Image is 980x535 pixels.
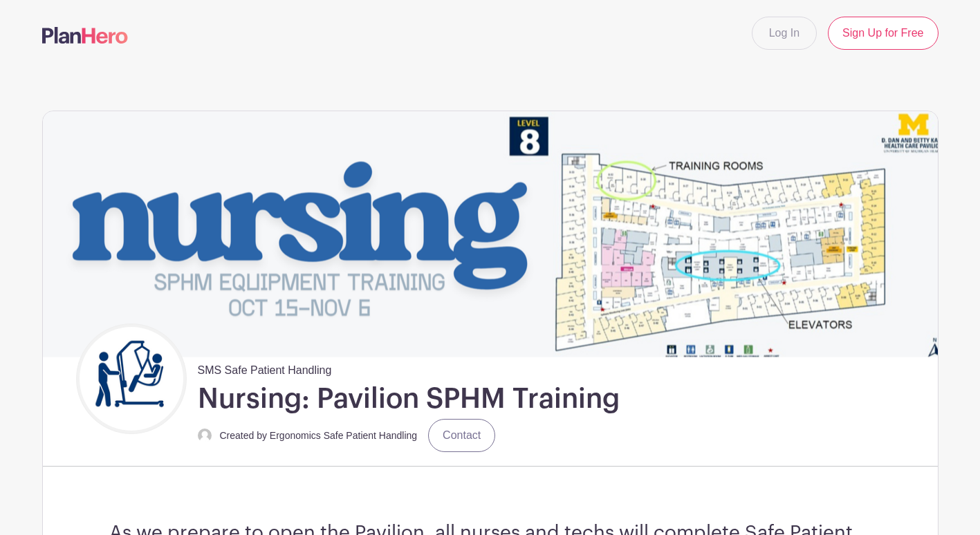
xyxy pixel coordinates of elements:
a: Sign Up for Free [828,17,938,50]
small: Created by Ergonomics Safe Patient Handling [220,430,418,441]
span: SMS Safe Patient Handling [198,357,332,379]
img: default-ce2991bfa6775e67f084385cd625a349d9dcbb7a52a09fb2fda1e96e2d18dcdb.png [198,429,212,442]
img: Untitled%20design.png [80,327,183,431]
img: event_banner_9715.png [43,111,938,357]
h1: Nursing: Pavilion SPHM Training [198,382,620,416]
a: Contact [428,419,495,452]
a: Log In [752,17,817,50]
img: logo-507f7623f17ff9eddc593b1ce0a138ce2505c220e1c5a4e2b4648c50719b7d32.svg [42,27,128,44]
